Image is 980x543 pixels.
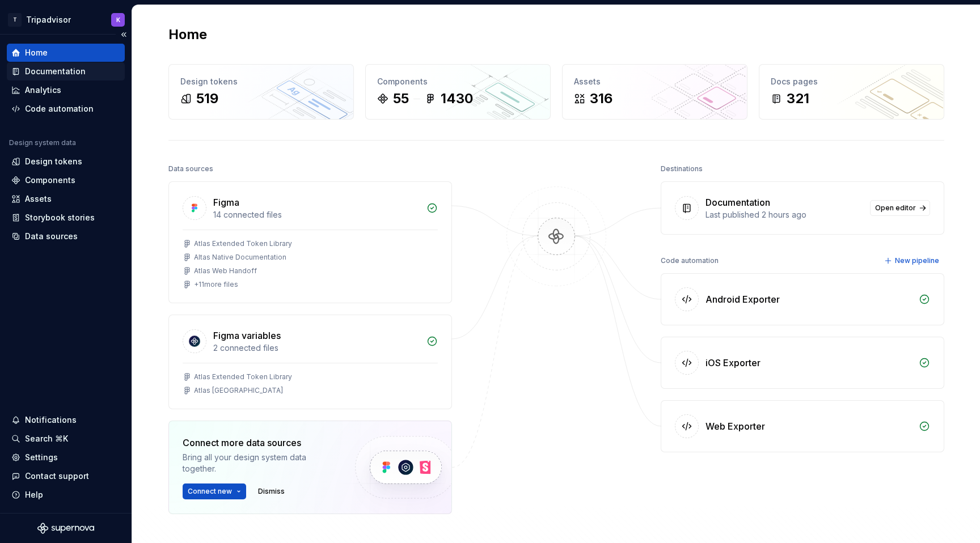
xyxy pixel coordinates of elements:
[7,227,125,245] a: Data sources
[194,239,292,248] div: Atlas Extended Token Library
[25,231,78,242] div: Data sources
[7,486,125,504] button: Help
[213,342,420,354] div: 2 connected files
[183,452,336,474] div: Bring all your design system data together.
[213,196,239,209] div: Figma
[7,44,125,62] a: Home
[25,433,68,444] div: Search ⌘K
[196,90,218,108] div: 519
[7,152,125,171] a: Design tokens
[25,193,52,205] div: Assets
[771,76,932,87] div: Docs pages
[706,419,765,433] div: Web Exporter
[706,356,761,370] div: iOS Exporter
[25,103,94,114] div: Code automation
[25,84,61,96] div: Analytics
[377,76,539,87] div: Components
[706,196,770,209] div: Documentation
[25,175,75,186] div: Components
[706,209,863,220] div: Last published 2 hours ago
[365,64,551,120] a: Components551430
[7,430,125,448] button: Search ⌘K
[7,209,125,227] a: Storybook stories
[881,253,944,269] button: New pipeline
[258,487,285,496] span: Dismiss
[168,26,207,44] h2: Home
[7,62,125,80] a: Documentation
[26,14,71,26] div: Tripadvisor
[168,64,354,120] a: Design tokens519
[7,448,125,466] a: Settings
[183,483,246,499] button: Connect new
[7,81,125,99] a: Analytics
[7,190,125,208] a: Assets
[194,280,238,289] div: + 11 more files
[37,523,94,534] svg: Supernova Logo
[574,76,736,87] div: Assets
[168,315,452,409] a: Figma variables2 connected filesAtlas Extended Token LibraryAtlas [GEOGRAPHIC_DATA]
[7,100,125,118] a: Code automation
[194,253,286,262] div: Altas Native Documentation
[188,487,232,496] span: Connect new
[194,386,283,395] div: Atlas [GEOGRAPHIC_DATA]
[661,161,703,177] div: Destinations
[661,253,719,269] div: Code automation
[213,329,281,342] div: Figma variables
[194,372,292,381] div: Atlas Extended Token Library
[180,76,342,87] div: Design tokens
[194,266,257,275] div: Atlas Web Handoff
[253,483,290,499] button: Dismiss
[116,15,120,24] div: K
[116,27,132,43] button: Collapse sidebar
[25,66,86,77] div: Documentation
[8,13,22,27] div: T
[787,90,809,108] div: 321
[870,200,930,216] a: Open editor
[25,156,82,167] div: Design tokens
[213,209,420,220] div: 14 connected files
[168,161,213,177] div: Data sources
[895,256,939,265] span: New pipeline
[706,292,780,306] div: Android Exporter
[25,489,43,500] div: Help
[25,212,95,223] div: Storybook stories
[7,467,125,485] button: Contact support
[183,436,336,449] div: Connect more data sources
[168,181,452,303] a: Figma14 connected filesAtlas Extended Token LibraryAltas Native DocumentationAtlas Web Handoff+11...
[9,138,76,147] div: Design system data
[875,203,916,213] span: Open editor
[7,171,125,189] a: Components
[562,64,747,120] a: Assets316
[25,47,48,58] div: Home
[759,64,944,120] a: Docs pages321
[393,90,409,108] div: 55
[590,90,612,108] div: 316
[441,90,473,108] div: 1430
[25,452,58,463] div: Settings
[7,411,125,429] button: Notifications
[2,7,129,32] button: TTripadvisorK
[25,414,77,426] div: Notifications
[25,470,89,482] div: Contact support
